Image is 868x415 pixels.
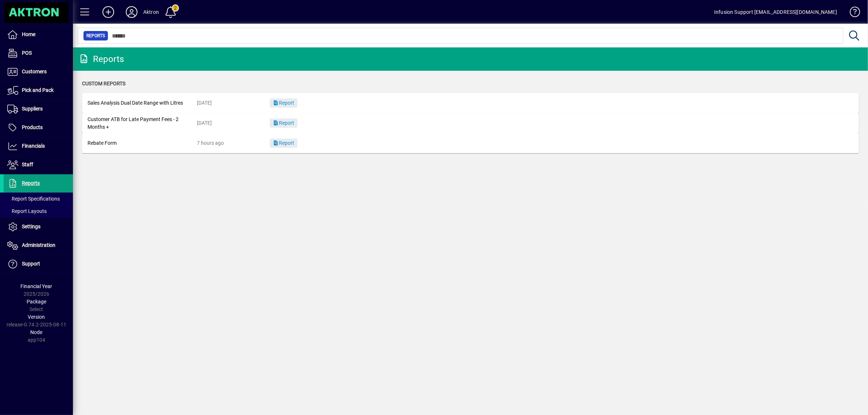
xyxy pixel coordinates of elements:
a: Report Specifications [4,193,73,205]
span: Financial Year [21,283,52,289]
span: Pick and Pack [22,87,54,93]
span: Settings [22,224,40,229]
span: Financials [22,143,45,149]
div: Sales Analysis Dual Date Range with Litres [87,99,197,107]
span: Custom Reports [82,81,125,86]
span: Version [28,314,45,320]
a: Products [4,119,73,137]
span: Reports [86,32,105,39]
span: POS [22,50,32,56]
a: Settings [4,218,73,236]
a: Pick and Pack [4,81,73,100]
a: Administration [4,236,73,255]
span: Suppliers [22,106,43,112]
div: Infusion Support [EMAIL_ADDRESS][DOMAIN_NAME] [714,6,837,18]
a: Suppliers [4,100,73,118]
span: Package [27,299,46,305]
span: Report Specifications [7,196,60,202]
a: Support [4,255,73,273]
span: Node [31,329,43,335]
div: Aktron [143,6,159,18]
span: Products [22,124,43,130]
span: Support [22,261,40,267]
div: Reports [78,53,124,65]
span: Reports [22,180,40,186]
a: Knowledge Base [844,1,859,25]
a: Staff [4,156,73,174]
a: Financials [4,137,73,155]
a: Home [4,26,73,44]
span: Customers [22,69,47,74]
button: Profile [120,5,143,19]
a: Report Layouts [4,205,73,217]
a: POS [4,44,73,62]
span: Staff [22,162,33,167]
span: Administration [22,242,55,248]
button: Add [97,5,120,19]
a: Customers [4,63,73,81]
span: Report Layouts [7,208,47,214]
div: Customer ATB for Late Payment Fees - 2 Months + [87,116,197,131]
span: Home [22,31,35,37]
div: Rebate Form [87,139,197,147]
